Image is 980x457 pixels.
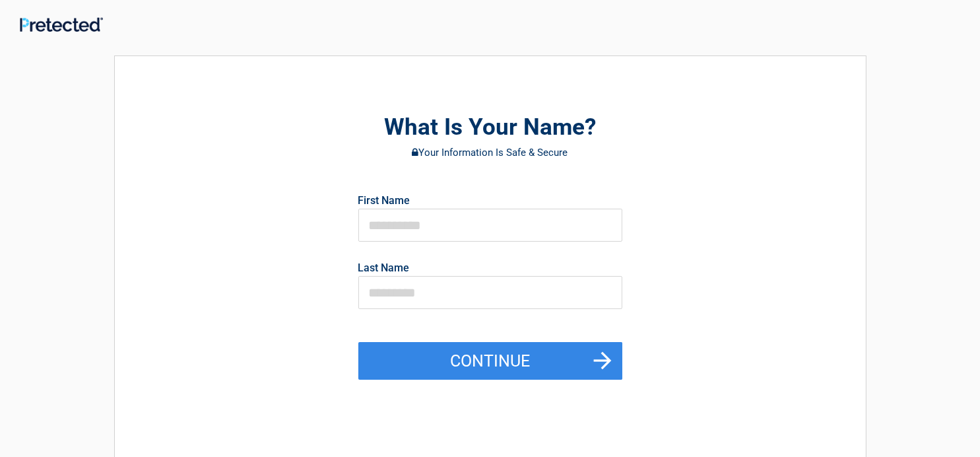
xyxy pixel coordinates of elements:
button: Continue [358,342,622,380]
h2: What Is Your Name? [187,112,793,143]
label: First Name [358,195,410,206]
h3: Your Information Is Safe & Secure [187,147,793,158]
img: Main Logo [20,17,103,32]
label: Last Name [358,263,410,273]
